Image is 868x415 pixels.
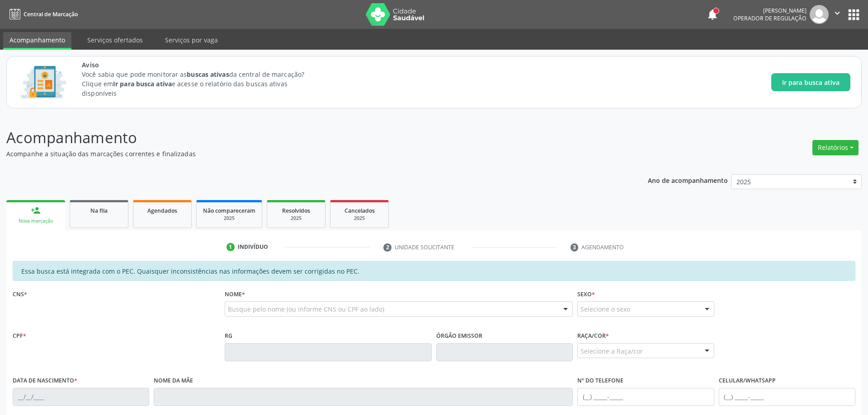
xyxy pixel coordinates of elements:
button: notifications [706,8,719,21]
label: Raça/cor [577,329,609,343]
span: Operador de regulação [733,14,807,22]
a: Acompanhamento [3,32,71,50]
p: Acompanhe a situação das marcações correntes e finalizadas [6,149,605,159]
span: Ir para busca ativa [782,78,840,87]
input: (__) _____-_____ [577,388,714,406]
button: Ir para busca ativa [771,73,850,91]
label: Celular/WhatsApp [719,374,776,388]
div: Indivíduo [238,243,268,251]
label: Nº do Telefone [577,374,623,388]
a: Serviços ofertados [81,32,149,48]
img: Imagem de CalloutCard [18,62,69,103]
div: 2025 [274,215,319,222]
div: 2025 [337,215,382,222]
label: Nome da mãe [154,374,193,388]
p: Acompanhamento [6,126,605,149]
span: Busque pelo nome (ou informe CNS ou CPF ao lado) [228,304,384,314]
label: CNS [13,287,27,301]
div: 1 [226,243,235,251]
p: Ano de acompanhamento [648,174,728,186]
label: CPF [13,329,26,343]
p: Você sabia que pode monitorar as da central de marcação? Clique em e acesse o relatório das busca... [82,70,321,98]
button: Relatórios [812,140,859,155]
i:  [832,8,842,18]
span: Resolvidos [282,207,310,214]
div: Nova marcação [13,218,59,224]
img: img [810,5,829,24]
label: RG [225,329,232,343]
span: Agendados [147,207,177,214]
span: Na fila [90,207,108,214]
label: Sexo [577,287,595,301]
a: Central de Marcação [6,7,78,22]
span: Selecione o sexo [580,304,630,314]
span: Não compareceram [203,207,255,214]
a: Serviços por vaga [159,32,224,48]
div: person_add [31,205,41,215]
label: Data de nascimento [13,374,77,388]
span: Aviso [82,60,321,70]
div: [PERSON_NAME] [733,7,807,14]
strong: Ir para busca ativa [113,79,172,88]
button: apps [846,7,862,23]
span: Selecione a Raça/cor [580,346,643,356]
span: Cancelados [344,207,375,214]
button:  [829,5,846,24]
input: __/__/____ [13,388,149,406]
div: 2025 [203,215,255,222]
label: Órgão emissor [436,329,482,343]
label: Nome [225,287,245,301]
div: Essa busca está integrada com o PEC. Quaisquer inconsistências nas informações devem ser corrigid... [13,261,855,281]
input: (__) _____-_____ [719,388,855,406]
span: Central de Marcação [24,10,78,18]
strong: buscas ativas [187,70,229,79]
